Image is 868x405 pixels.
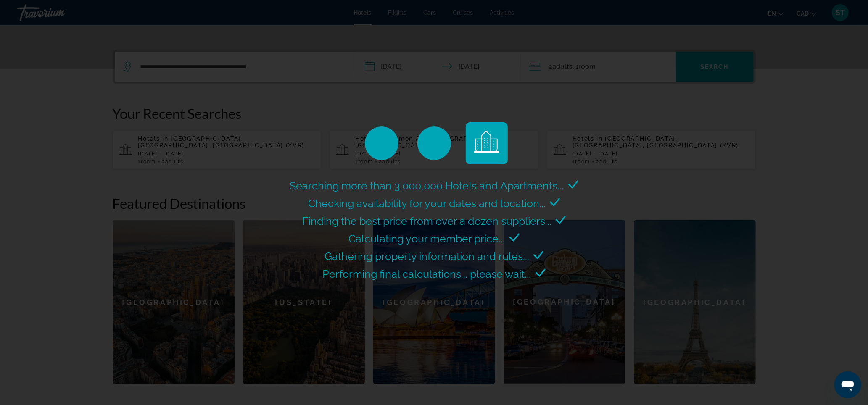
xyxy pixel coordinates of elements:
span: Checking availability for your dates and location... [308,197,546,210]
span: Finding the best price from over a dozen suppliers... [302,215,551,227]
iframe: Button to launch messaging window [834,371,861,398]
span: Searching more than 3,000,000 Hotels and Apartments... [290,179,564,192]
span: Gathering property information and rules... [325,250,529,263]
span: Calculating your member price... [349,232,505,245]
span: Performing final calculations... please wait... [323,268,531,280]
